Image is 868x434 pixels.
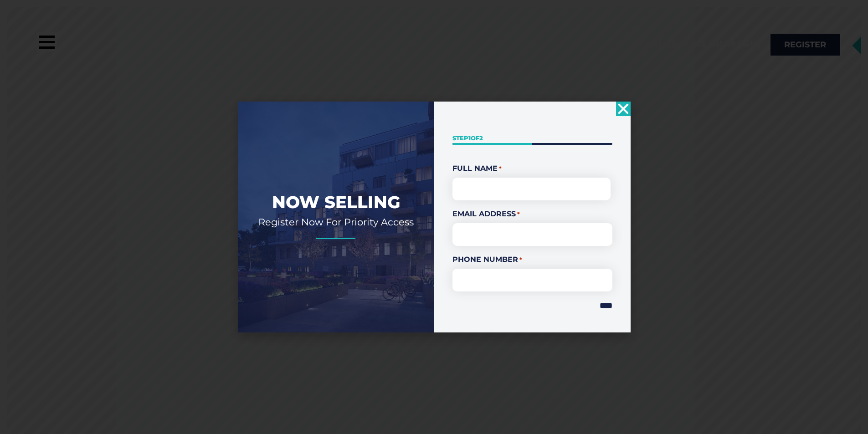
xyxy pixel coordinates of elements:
label: Email Address [452,209,612,220]
label: Phone Number [452,254,612,265]
p: Step of [452,134,612,143]
legend: Full Name [452,163,612,174]
h2: Register Now For Priority Access [252,216,421,228]
span: 1 [468,134,471,142]
span: 2 [479,134,483,142]
h2: Now Selling [252,191,421,213]
a: Close [616,102,631,116]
